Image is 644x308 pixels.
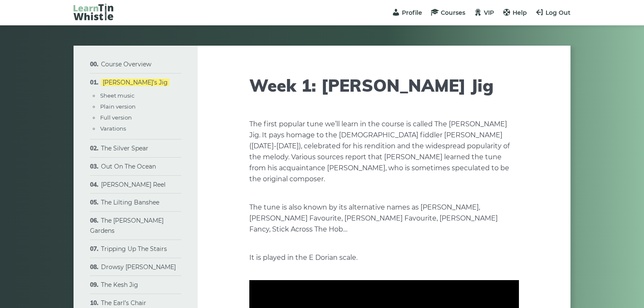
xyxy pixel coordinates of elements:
a: Log Out [535,9,570,16]
a: Drowsy [PERSON_NAME] [101,263,176,271]
a: The Kesh Jig [101,281,138,289]
a: The Silver Spear [101,144,148,152]
a: The Lilting Banshee [101,199,159,206]
span: VIP [484,9,494,16]
p: The tune is also known by its alternative names as [PERSON_NAME], [PERSON_NAME] Favourite, [PERSO... [249,202,519,235]
img: LearnTinWhistle.com [74,3,113,20]
p: It is played in the E Dorian scale. [249,252,519,263]
a: Varations [100,125,126,132]
a: Tripping Up The Stairs [101,245,167,253]
a: The Earl’s Chair [101,299,146,307]
h1: Week 1: [PERSON_NAME] Jig [249,75,519,95]
a: VIP [474,9,494,16]
a: Out On The Ocean [101,163,156,170]
a: Courses [431,9,465,16]
a: [PERSON_NAME]’s Jig [101,79,169,86]
a: [PERSON_NAME] Reel [101,181,166,188]
a: Full version [100,114,132,121]
a: Plain version [100,103,136,110]
a: Help [502,9,527,16]
a: The [PERSON_NAME] Gardens [90,217,164,234]
a: Course Overview [101,60,151,68]
a: Sheet music [100,92,134,99]
span: Courses [441,9,465,16]
p: The first popular tune we’ll learn in the course is called The [PERSON_NAME] Jig. It pays homage ... [249,119,519,185]
span: Help [513,9,527,16]
span: Profile [402,9,422,16]
a: Profile [392,9,422,16]
span: Log Out [546,9,570,16]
